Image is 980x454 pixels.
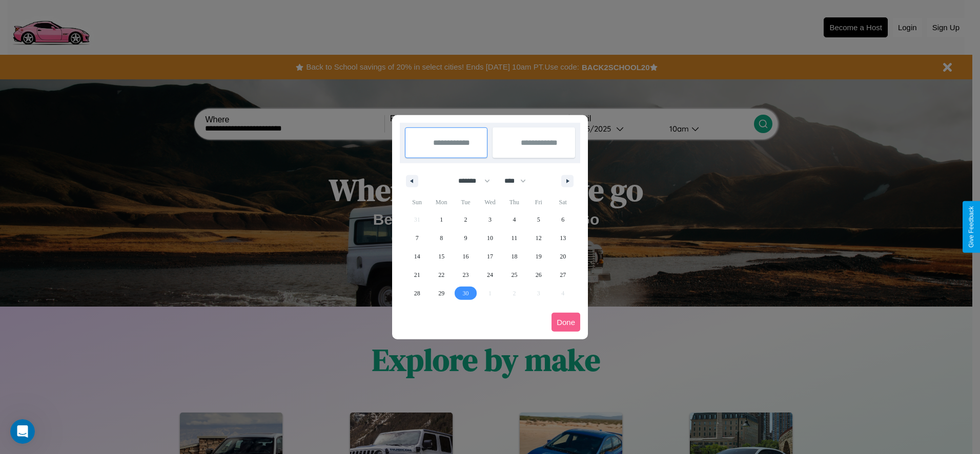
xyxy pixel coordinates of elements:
span: 25 [511,266,517,284]
button: 20 [551,247,575,266]
button: 19 [526,247,550,266]
span: 20 [560,247,566,266]
span: Mon [429,194,453,210]
button: 21 [405,266,429,284]
span: 10 [487,229,493,247]
span: 22 [438,266,444,284]
span: 21 [414,266,420,284]
span: 30 [463,284,469,302]
span: 11 [512,229,518,247]
span: Sun [405,194,429,210]
span: Thu [502,194,526,210]
span: 5 [537,210,540,229]
span: 27 [560,266,566,284]
button: 14 [405,247,429,266]
span: 26 [536,266,542,284]
button: 29 [429,284,453,302]
span: 23 [463,266,469,284]
span: 13 [560,229,566,247]
button: 23 [454,266,478,284]
button: 18 [502,247,526,266]
button: 7 [405,229,429,247]
span: 4 [513,210,516,229]
button: 30 [454,284,478,302]
span: 6 [561,210,564,229]
button: 24 [478,266,502,284]
span: Fri [526,194,550,210]
span: 17 [487,247,493,266]
button: 6 [551,210,575,229]
button: Done [552,313,580,332]
span: Sat [551,194,575,210]
button: 11 [502,229,526,247]
button: 28 [405,284,429,302]
span: 9 [464,229,467,247]
button: 4 [502,210,526,229]
span: 8 [440,229,443,247]
span: 16 [463,247,469,266]
span: 2 [464,210,467,229]
span: Wed [478,194,502,210]
div: Give Feedback [968,206,975,248]
button: 2 [454,210,478,229]
button: 27 [551,266,575,284]
iframe: Intercom live chat [10,419,35,444]
button: 16 [454,247,478,266]
span: 29 [438,284,444,302]
span: 24 [487,266,493,284]
span: 18 [511,247,517,266]
button: 12 [526,229,550,247]
span: 3 [488,210,492,229]
span: 7 [416,229,419,247]
span: 1 [440,210,443,229]
button: 17 [478,247,502,266]
span: 15 [438,247,444,266]
span: 28 [414,284,420,302]
span: 12 [536,229,542,247]
button: 15 [429,247,453,266]
button: 10 [478,229,502,247]
button: 22 [429,266,453,284]
button: 5 [526,210,550,229]
button: 8 [429,229,453,247]
button: 25 [502,266,526,284]
button: 1 [429,210,453,229]
button: 26 [526,266,550,284]
button: 13 [551,229,575,247]
span: Tue [454,194,478,210]
span: 14 [414,247,420,266]
button: 9 [454,229,478,247]
span: 19 [536,247,542,266]
button: 3 [478,210,502,229]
